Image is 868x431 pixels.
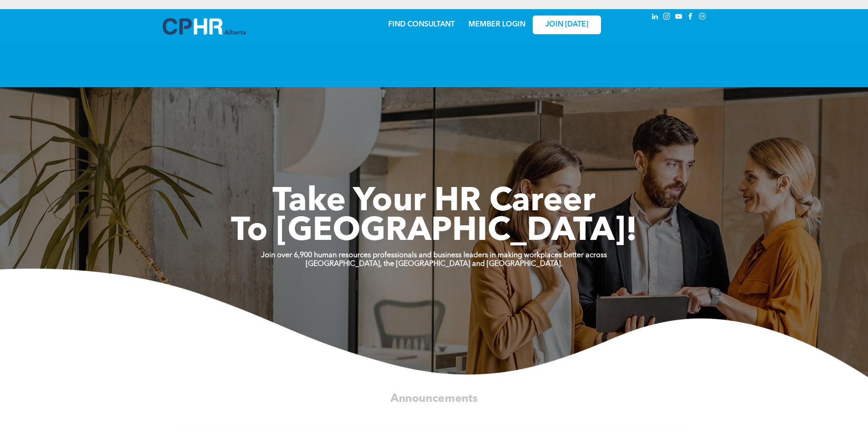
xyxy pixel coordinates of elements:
a: Social network [698,11,708,24]
a: MEMBER LOGIN [468,21,525,28]
a: JOIN [DATE] [533,16,601,34]
strong: [GEOGRAPHIC_DATA], the [GEOGRAPHIC_DATA] and [GEOGRAPHIC_DATA]. [306,260,563,268]
strong: Join over 6,900 human resources professionals and business leaders in making workplaces better ac... [261,252,607,259]
a: linkedin [650,11,660,24]
a: instagram [662,11,672,24]
span: Take Your HR Career [272,186,596,218]
a: facebook [686,11,696,24]
img: A blue and white logo for cp alberta [163,18,246,35]
a: FIND CONSULTANT [388,21,455,28]
span: To [GEOGRAPHIC_DATA]! [231,215,637,248]
span: Announcements [390,393,478,404]
span: JOIN [DATE] [545,21,588,29]
a: youtube [674,11,684,24]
